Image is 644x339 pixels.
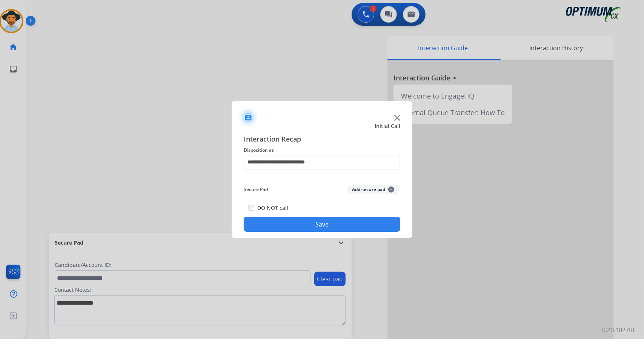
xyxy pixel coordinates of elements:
label: DO NOT call [257,204,288,212]
span: Initial Call [375,122,400,130]
button: Save [244,217,400,232]
span: Secure Pad [244,185,268,194]
img: contactIcon [239,108,257,126]
span: Disposition as [244,146,400,155]
span: Interaction Recap [244,134,400,146]
p: 0.20.1027RC [602,325,636,334]
span: + [388,186,394,193]
button: Add secure pad+ [347,185,399,194]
